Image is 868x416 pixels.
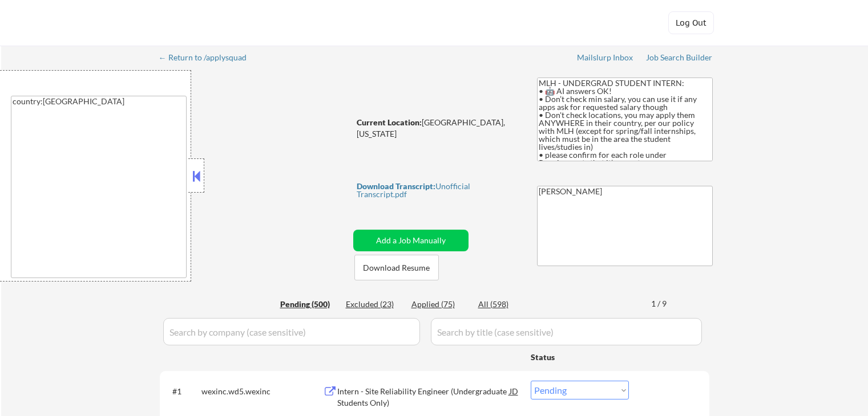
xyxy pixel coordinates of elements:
div: wexinc.wd5.wexinc [201,386,276,397]
div: Pending (500) [280,299,337,310]
div: Intern - Site Reliability Engineer (Undergraduate Students Only) [337,386,510,408]
strong: Download Transcript: [357,181,435,191]
div: 1 / 9 [651,298,677,309]
div: Status [531,346,629,367]
div: Applied (75) [411,299,469,310]
a: Mailslurp Inbox [577,53,634,64]
div: [GEOGRAPHIC_DATA], [US_STATE] [357,117,518,139]
button: Download Resume [354,255,439,280]
div: Unofficial Transcript.pdf [357,182,515,198]
a: Download Transcript:Unofficial Transcript.pdf [357,182,515,198]
div: ← Return to /applysquad [159,54,257,62]
button: Add a Job Manually [353,230,469,251]
a: Job Search Builder [646,53,713,64]
div: JD [508,381,520,401]
a: ← Return to /applysquad [159,53,257,64]
div: All (598) [478,299,535,310]
div: Excluded (23) [346,299,403,310]
div: #1 [172,386,192,397]
div: Mailslurp Inbox [577,54,634,62]
strong: Current Location: [357,117,422,127]
div: Job Search Builder [646,54,713,62]
input: Search by title (case sensitive) [431,318,702,345]
input: Search by company (case sensitive) [163,318,420,345]
button: Log Out [668,11,714,34]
